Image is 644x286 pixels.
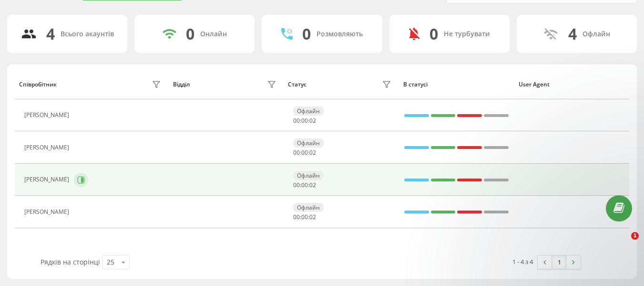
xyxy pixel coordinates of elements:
[24,144,72,151] div: [PERSON_NAME]
[293,148,300,157] span: 00
[293,181,300,189] span: 00
[519,81,625,88] div: User Agent
[301,117,308,125] span: 00
[46,25,55,43] div: 4
[309,148,316,157] span: 02
[568,25,577,43] div: 4
[293,117,316,124] div: : :
[293,171,324,180] div: Офлайн
[293,149,316,156] div: : :
[301,213,308,221] span: 00
[317,30,363,38] div: Розмовляють
[293,182,316,189] div: : :
[293,203,324,212] div: Офлайн
[309,117,316,125] span: 02
[293,117,300,125] span: 00
[24,176,72,183] div: [PERSON_NAME]
[173,81,190,88] div: Відділ
[41,257,100,266] span: Рядків на сторінці
[512,257,533,266] div: 1 - 4 з 4
[444,30,490,38] div: Не турбувати
[429,25,438,43] div: 0
[293,106,324,116] div: Офлайн
[61,30,114,38] div: Всього акаунтів
[301,181,308,189] span: 00
[552,255,566,269] a: 1
[24,209,72,215] div: [PERSON_NAME]
[612,232,634,255] iframe: Intercom live chat
[583,30,610,38] div: Офлайн
[301,148,308,157] span: 00
[403,81,510,88] div: В статусі
[107,257,114,267] div: 25
[302,25,311,43] div: 0
[293,213,300,221] span: 00
[19,81,57,88] div: Співробітник
[309,181,316,189] span: 02
[631,232,639,240] span: 1
[309,213,316,221] span: 02
[200,30,227,38] div: Онлайн
[24,112,72,118] div: [PERSON_NAME]
[288,81,307,88] div: Статус
[186,25,194,43] div: 0
[293,138,324,148] div: Офлайн
[293,214,316,221] div: : :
